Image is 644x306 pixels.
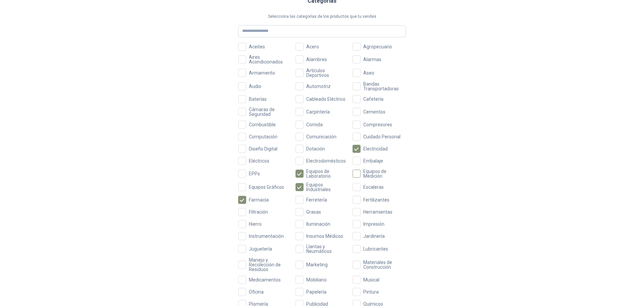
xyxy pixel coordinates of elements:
[246,222,264,226] span: Hierro
[361,234,387,238] span: Jardinería
[246,146,280,151] span: Diseño Digital
[304,262,330,267] span: Marketing
[304,68,349,78] span: Artículos Deportivos
[361,159,386,163] span: Embalaje
[246,185,287,189] span: Equipos Gráficos
[304,122,325,127] span: Comida
[361,277,382,282] span: Musical
[361,290,381,294] span: Pintura
[246,198,271,202] span: Farmacia
[304,198,330,202] span: Ferretería
[246,55,291,64] span: Aires Acondicionados
[361,198,392,202] span: Fertilizantes
[361,247,391,251] span: Lubricantes
[304,110,332,114] span: Carpintería
[361,71,377,75] span: Aseo
[361,185,386,189] span: Escaleras
[246,277,283,282] span: Medicamentos
[304,290,329,294] span: Papelería
[304,57,330,62] span: Alambres
[361,146,390,151] span: Electricidad
[304,169,349,178] span: Equipos de Laboratorio
[361,169,406,178] span: Equipos de Medición
[246,234,286,238] span: Instrumentación
[304,244,349,254] span: Llantas y Neumáticos
[361,44,395,49] span: Agropecuario
[361,97,386,101] span: Cafetería
[361,122,395,127] span: Compresores
[304,234,346,238] span: Insumos Médicos
[304,210,324,214] span: Grasas
[304,44,322,49] span: Acero
[361,260,406,269] span: Materiales de Construcción
[246,122,278,127] span: Combustible
[361,110,388,114] span: Cementos
[246,84,264,89] span: Audio
[246,97,269,101] span: Baterías
[246,44,268,49] span: Aceites
[246,290,266,294] span: Oficina
[246,210,271,214] span: Filtración
[238,13,406,20] p: Selecciona las categorías de los productos que tu vendes
[304,134,339,139] span: Comunicación
[246,159,272,163] span: Eléctricos
[361,222,387,226] span: Impresión
[304,159,348,163] span: Electrodomésticos
[361,134,403,139] span: Cuidado Personal
[304,182,349,192] span: Equipos Industriales
[246,258,291,272] span: Manejo y Recolección de Residuos
[304,277,329,282] span: Mobiliario
[304,222,333,226] span: Iluminación
[246,71,278,75] span: Armamento
[246,171,263,176] span: EPPs
[246,247,275,251] span: Juguetería
[361,82,406,91] span: Bandas Transportadoras
[361,210,395,214] span: Herramientas
[246,107,291,117] span: Cámaras de Seguridad
[304,146,328,151] span: Dotación
[361,57,384,62] span: Alarmas
[246,134,280,139] span: Computación
[304,84,333,89] span: Automotriz
[304,97,348,101] span: Cableado Eléctrico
